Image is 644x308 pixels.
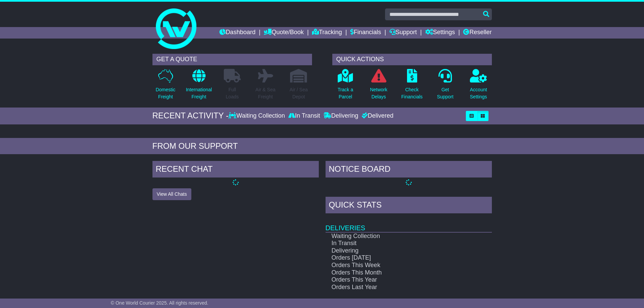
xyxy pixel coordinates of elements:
div: Delivering [322,112,360,120]
a: Quote/Book [264,27,304,39]
div: Delivered [360,112,393,120]
a: NetworkDelays [369,69,387,104]
p: Domestic Freight [156,86,175,100]
td: Orders This Year [326,276,468,284]
div: RECENT CHAT [152,161,319,179]
a: GetSupport [436,69,454,104]
p: Track a Parcel [338,86,353,100]
p: International Freight [186,86,212,100]
a: Track aParcel [337,69,354,104]
div: In Transit [287,112,322,120]
td: Delivering [326,247,468,255]
a: Settings [425,27,455,39]
div: QUICK ACTIONS [332,54,492,65]
button: View All Chats [152,188,191,200]
div: Quick Stats [326,197,492,215]
p: Air / Sea Depot [290,86,308,100]
span: © One World Courier 2025. All rights reserved. [111,300,209,306]
td: Orders This Month [326,269,468,277]
a: Tracking [312,27,342,39]
td: Orders [DATE] [326,254,468,262]
p: Network Delays [370,86,387,100]
a: DomesticFreight [155,69,175,104]
a: CheckFinancials [401,69,423,104]
td: Orders This Week [326,262,468,269]
p: Account Settings [470,86,487,100]
td: Waiting Collection [326,232,468,240]
a: InternationalFreight [186,69,212,104]
a: Reseller [463,27,492,39]
a: Financials [350,27,381,39]
div: GET A QUOTE [152,54,312,65]
div: FROM OUR SUPPORT [152,141,492,151]
td: Orders Last Year [326,284,468,291]
p: Check Financials [401,86,423,100]
a: Dashboard [219,27,256,39]
p: Air & Sea Freight [256,86,276,100]
div: Waiting Collection [229,112,286,120]
a: Support [389,27,417,39]
td: In Transit [326,240,468,247]
p: Full Loads [224,86,241,100]
div: NOTICE BOARD [326,161,492,179]
a: AccountSettings [470,69,487,104]
p: Get Support [437,86,453,100]
td: Finances [326,291,492,308]
td: Deliveries [326,215,492,232]
div: RECENT ACTIVITY - [152,111,229,121]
